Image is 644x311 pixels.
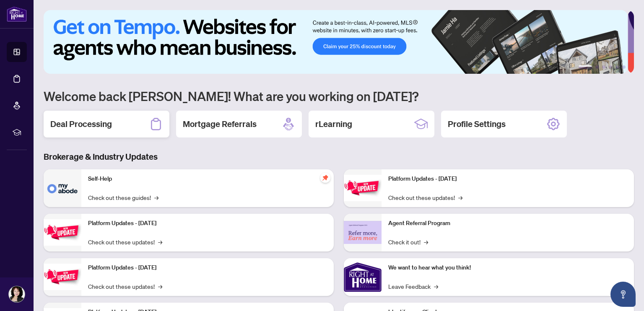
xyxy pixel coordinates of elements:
a: Check out these updates!→ [88,282,162,291]
p: Platform Updates - [DATE] [88,263,327,272]
a: Check out these guides!→ [88,193,158,202]
span: → [158,237,162,246]
img: Agent Referral Program [344,221,382,244]
h2: rLearning [315,118,352,130]
a: Check it out!→ [388,237,428,246]
p: Platform Updates - [DATE] [88,219,327,228]
a: Leave Feedback→ [388,282,438,291]
h2: Mortgage Referrals [183,118,257,130]
span: → [424,237,428,246]
button: 2 [595,65,599,69]
h1: Welcome back [PERSON_NAME]! What are you working on [DATE]? [44,88,634,104]
h2: Deal Processing [50,118,112,130]
p: We want to hear what you think! [388,263,627,272]
img: Profile Icon [9,286,25,302]
img: Slide 0 [44,10,628,74]
button: 6 [622,65,626,69]
span: pushpin [320,173,330,183]
img: We want to hear what you think! [344,258,382,296]
span: → [158,282,162,291]
img: logo [7,6,27,22]
a: Check out these updates!→ [88,237,162,246]
span: → [154,193,158,202]
img: Platform Updates - September 16, 2025 [44,219,81,246]
button: 3 [602,65,605,69]
img: Platform Updates - June 23, 2025 [344,175,382,201]
p: Self-Help [88,174,327,184]
span: → [434,282,438,291]
p: Platform Updates - [DATE] [388,174,627,184]
button: 1 [579,65,592,69]
button: 5 [615,65,619,69]
p: Agent Referral Program [388,219,627,228]
button: 4 [609,65,612,69]
img: Self-Help [44,169,81,207]
h3: Brokerage & Industry Updates [44,151,634,163]
h2: Profile Settings [448,118,506,130]
img: Platform Updates - July 21, 2025 [44,264,81,290]
button: Open asap [610,282,636,307]
span: → [458,193,462,202]
a: Check out these updates!→ [388,193,462,202]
